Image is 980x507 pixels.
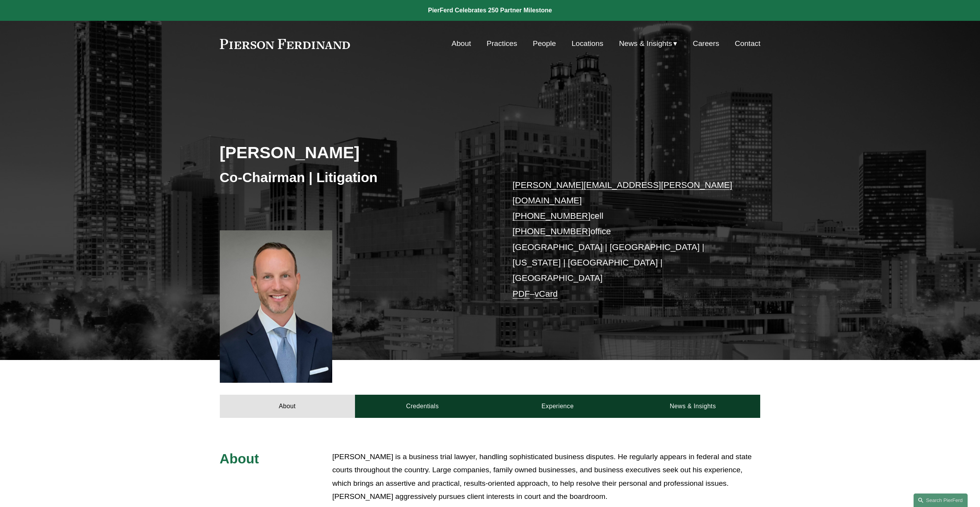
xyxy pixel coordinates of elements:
[693,36,719,51] a: Careers
[533,36,556,51] a: People
[513,211,591,221] a: [PHONE_NUMBER]
[332,450,760,504] p: [PERSON_NAME] is a business trial lawyer, handling sophisticated business disputes. He regularly ...
[452,36,471,51] a: About
[513,180,732,205] a: [PERSON_NAME][EMAIL_ADDRESS][PERSON_NAME][DOMAIN_NAME]
[220,169,490,186] h3: Co-Chairman | Litigation
[572,36,603,51] a: Locations
[220,395,355,418] a: About
[513,177,738,302] p: cell office [GEOGRAPHIC_DATA] | [GEOGRAPHIC_DATA] | [US_STATE] | [GEOGRAPHIC_DATA] | [GEOGRAPHIC_...
[220,451,259,466] span: About
[355,395,490,418] a: Credentials
[619,36,677,51] a: folder dropdown
[535,289,558,299] a: vCard
[914,493,968,507] a: Search this site
[490,395,625,418] a: Experience
[513,289,530,299] a: PDF
[220,142,490,162] h2: [PERSON_NAME]
[735,36,760,51] a: Contact
[487,36,517,51] a: Practices
[625,395,760,418] a: News & Insights
[619,37,672,51] span: News & Insights
[513,226,591,236] a: [PHONE_NUMBER]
